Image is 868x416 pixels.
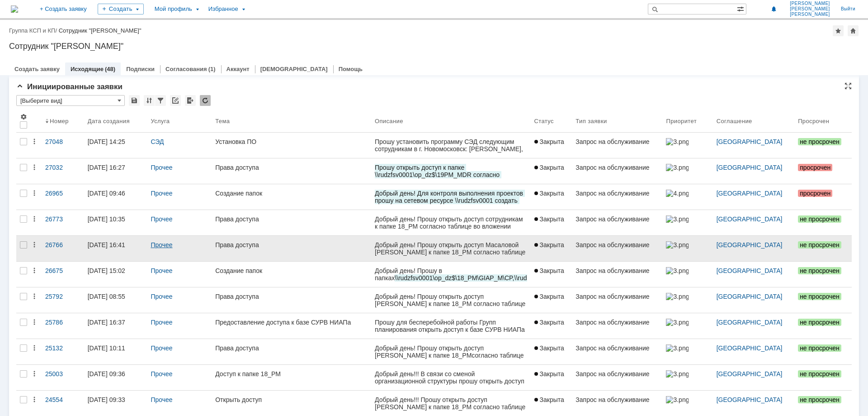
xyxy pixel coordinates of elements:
img: 3.png [666,293,689,300]
a: 3.png [662,287,712,313]
a: 3.png [662,391,712,416]
a: не просрочен [794,313,852,339]
div: Запрос на обслуживание [576,267,659,274]
div: Действия [31,396,38,403]
a: [GEOGRAPHIC_DATA] [717,138,783,145]
div: Действия [31,190,38,197]
div: Просрочен [798,118,829,124]
span: [PERSON_NAME] [790,1,830,6]
a: Перейти на домашнюю страницу [11,5,18,13]
a: Закрыта [531,365,572,390]
img: logo [11,5,18,13]
div: [DATE] 16:37 [88,319,125,326]
div: Сортировка... [144,95,155,106]
a: Закрыта [531,158,572,184]
div: Запрос на обслуживание [576,164,659,171]
a: Запрос на обслуживание [572,236,662,261]
span: Новоайдар [69,14,101,22]
span: Закрыта [534,370,564,378]
div: Сохранить вид [129,95,140,106]
img: 3.png [666,164,689,171]
div: (1) [208,66,216,72]
div: Запрос на обслуживание [576,319,659,326]
div: Действия [31,267,38,274]
div: Тип заявки [576,118,607,124]
a: Запрос на обслуживание [572,339,662,364]
div: Запрос на обслуживание [576,190,659,197]
div: (48) [105,66,115,72]
img: 3.png [666,138,689,145]
span: Расширенный поиск [737,4,746,13]
div: [DATE] 09:36 [88,370,125,378]
span: Закрыта [534,319,564,326]
div: 25792 [45,293,80,300]
a: 3.png [662,313,712,339]
div: Сотрудник "[PERSON_NAME]" [9,42,859,51]
div: Тема [215,118,230,124]
div: 26766 [45,241,80,249]
div: Обновлять список [200,95,211,106]
div: Номер [50,118,69,124]
span: Закрыта [534,344,564,352]
div: Права доступа [215,241,368,249]
div: 25132 [45,344,80,352]
a: Прочее [151,370,172,378]
a: Запрос на обслуживание [572,287,662,313]
a: [DATE] 09:36 [84,365,147,390]
div: Права доступа [215,293,368,300]
a: Запрос на обслуживание [572,133,662,158]
a: Создать заявку [14,66,60,72]
div: Запрос на обслуживание [576,138,659,145]
a: [GEOGRAPHIC_DATA] [717,370,783,378]
span: просрочен [798,164,832,171]
a: Права доступа [212,236,371,261]
div: Создание папок [215,190,368,197]
a: [GEOGRAPHIC_DATA] [717,267,783,274]
span: Закрыта [534,241,564,249]
div: Сотрудник "[PERSON_NAME]" [59,27,142,34]
a: Закрыта [531,339,572,364]
a: Права доступа [212,158,371,184]
div: Действия [31,164,38,171]
a: Открыть доступ [212,391,371,416]
div: [DATE] 14:25 [88,138,125,145]
a: [GEOGRAPHIC_DATA] [717,319,783,326]
a: Прочее [151,267,172,274]
a: не просрочен [794,287,852,313]
a: 26773 [42,210,84,235]
a: Запрос на обслуживание [572,184,662,210]
a: не просрочен [794,210,852,235]
div: 26965 [45,190,80,197]
div: 25786 [45,319,80,326]
div: [DATE] 15:02 [88,267,125,274]
span: не просрочен [798,396,841,403]
a: 25786 [42,313,84,339]
a: 26766 [42,236,84,261]
div: Установка ПО [215,138,368,145]
a: Прочее [151,241,172,249]
a: Прочее [151,190,172,197]
a: 3.png [662,133,712,158]
a: Закрыта [531,133,572,158]
th: Приоритет [662,110,712,133]
a: Закрыта [531,236,572,261]
div: Создание папок [215,267,368,274]
span: Закрыта [534,164,564,171]
a: Закрыта [531,262,572,287]
span: не просрочен [798,215,841,223]
div: Действия [31,370,38,378]
a: [DATE] 16:27 [84,158,147,184]
a: Запрос на обслуживание [572,158,662,184]
div: Запрос на обслуживание [576,215,659,223]
span: не просрочен [798,293,841,300]
a: Запрос на обслуживание [572,313,662,339]
div: Дата создания [88,118,130,124]
div: Добавить в избранное [833,25,844,36]
a: Аккаунт [226,66,250,72]
a: 3.png [662,262,712,287]
div: Соглашение [717,118,752,124]
a: Прочее [151,293,172,300]
a: СЭД [151,138,164,145]
img: 3.png [666,215,689,223]
span: [PERSON_NAME] [790,12,830,17]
